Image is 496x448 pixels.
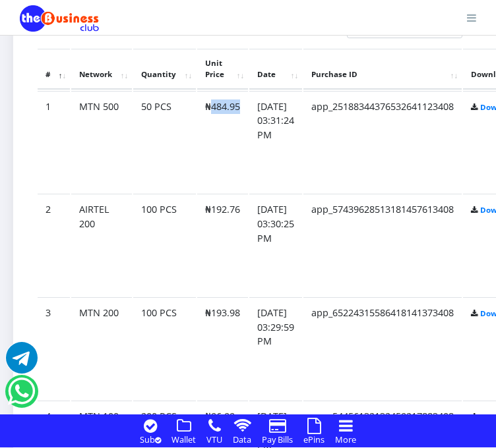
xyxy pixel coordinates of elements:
[303,297,462,399] td: app_65224315586418141373408
[258,432,297,446] a: Pay Bills
[133,49,196,90] th: Quantity: activate to sort column ascending
[6,352,38,374] a: Chat for support
[38,194,70,296] td: 2
[71,49,132,90] th: Network: activate to sort column ascending
[249,49,302,90] th: Date: activate to sort column ascending
[133,297,196,399] td: 100 PCS
[140,434,161,445] small: Sub
[206,434,222,445] small: VTU
[168,432,200,446] a: Wallet
[202,432,226,446] a: VTU
[38,91,70,193] td: 1
[171,434,196,445] small: Wallet
[133,194,196,296] td: 100 PCS
[136,432,165,446] a: Sub
[303,434,325,445] small: ePins
[249,297,302,399] td: [DATE] 03:29:59 PM
[262,434,293,445] small: Pay Bills
[197,91,248,193] td: ₦484.95
[249,194,302,296] td: [DATE] 03:30:25 PM
[229,432,255,446] a: Data
[197,297,248,399] td: ₦193.98
[133,91,196,193] td: 50 PCS
[233,434,251,445] small: Data
[71,194,132,296] td: AIRTEL 200
[8,385,35,407] a: Chat for support
[249,91,302,193] td: [DATE] 03:31:24 PM
[299,432,328,446] a: ePins
[197,49,248,90] th: Unit Price: activate to sort column ascending
[303,194,462,296] td: app_57439628513181457613408
[71,91,132,193] td: MTN 500
[38,49,70,90] th: #: activate to sort column descending
[303,91,462,193] td: app_25188344376532641123408
[303,49,462,90] th: Purchase ID: activate to sort column ascending
[71,297,132,399] td: MTN 200
[197,194,248,296] td: ₦192.76
[38,297,70,399] td: 3
[335,434,356,445] small: More
[20,5,99,32] img: Logo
